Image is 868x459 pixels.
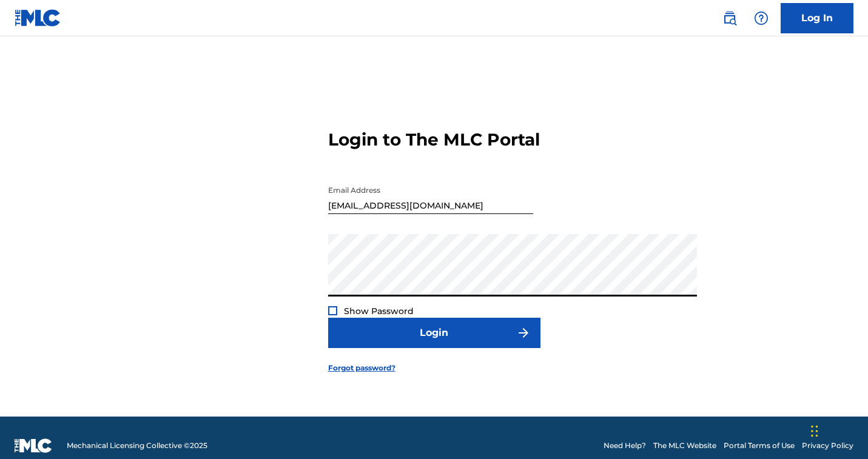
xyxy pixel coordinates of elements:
[811,413,818,449] div: Drag
[802,440,853,451] a: Privacy Policy
[15,9,61,27] img: MLC Logo
[344,306,414,317] span: Show Password
[807,401,868,459] iframe: Chat Widget
[718,6,742,30] a: Public Search
[749,6,773,30] div: Help
[328,318,540,348] button: Login
[781,3,853,33] a: Log In
[15,438,52,453] img: logo
[653,440,716,451] a: The MLC Website
[328,129,540,150] h3: Login to The MLC Portal
[67,440,207,451] span: Mechanical Licensing Collective © 2025
[724,440,795,451] a: Portal Terms of Use
[722,11,737,25] img: search
[754,11,769,25] img: help
[604,440,646,451] a: Need Help?
[516,326,531,340] img: f7272a7cc735f4ea7f67.svg
[328,363,395,374] a: Forgot password?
